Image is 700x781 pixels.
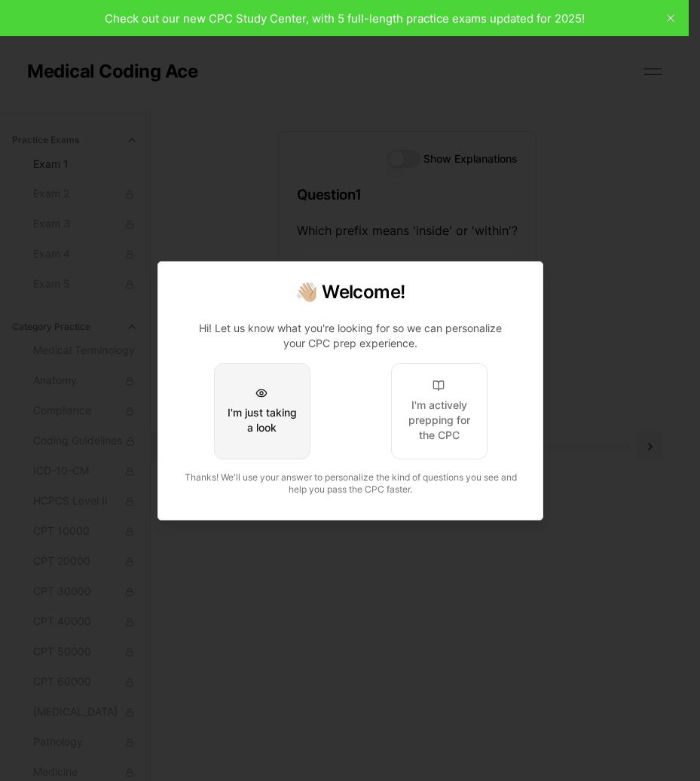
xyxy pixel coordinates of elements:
[226,405,297,435] div: I'm just taking a look
[188,321,512,351] p: Hi! Let us know what you're looking for so we can personalize your CPC prep experience.
[176,280,524,304] h2: 👋🏼 Welcome!
[390,363,487,459] button: I'm actively prepping for the CPC
[213,363,310,459] button: I'm just taking a look
[184,471,516,495] span: Thanks! We'll use your answer to personalize the kind of questions you see and help you pass the ...
[403,398,474,443] div: I'm actively prepping for the CPC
